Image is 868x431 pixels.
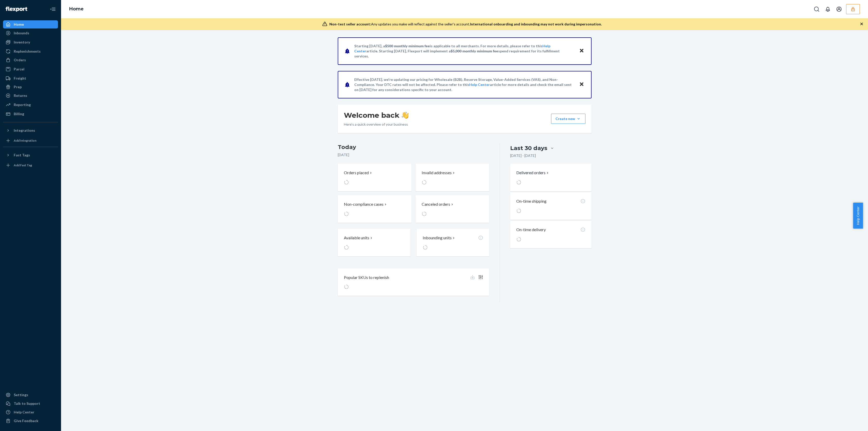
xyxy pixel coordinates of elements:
[3,83,58,91] a: Prep
[14,111,24,116] div: Billing
[578,47,585,55] button: Close
[3,110,58,118] a: Billing
[14,49,41,54] div: Replenishments
[14,138,36,143] div: Add Integration
[853,203,863,229] button: Help Center
[578,81,585,88] button: Close
[329,22,371,26] span: Non-test seller account:
[354,77,574,92] p: Effective [DATE], we're updating our pricing for Wholesale (B2B), Reserve Storage, Value-Added Se...
[416,195,489,223] button: Canceled orders
[3,56,58,64] a: Orders
[3,399,58,408] button: Talk to Support
[14,418,38,423] div: Give Feedback
[3,101,58,109] a: Reporting
[14,153,30,158] div: Fast Tags
[422,170,452,176] p: Invalid addresses
[3,408,58,416] a: Help Center
[344,275,389,280] p: Popular SKUs to replenish
[3,161,58,169] a: Add Fast Tag
[3,20,58,28] a: Home
[344,170,369,176] p: Orders placed
[385,44,430,48] span: $500 monthly minimum fee
[329,22,602,27] div: Any updates you make will reflect against the seller's account.
[516,227,546,233] p: On-time delivery
[3,65,58,73] a: Parcel
[510,144,547,152] div: Last 30 days
[3,137,58,145] a: Add Integration
[14,93,27,98] div: Returns
[3,47,58,55] a: Replenishments
[516,198,547,204] p: On-time shipping
[451,49,498,53] span: $5,000 monthly minimum fee
[338,164,411,191] button: Orders placed
[6,7,27,12] img: Flexport logo
[3,74,58,82] a: Freight
[344,111,409,120] h1: Welcome back
[14,392,28,397] div: Settings
[812,4,822,14] button: Open Search Box
[65,2,88,17] ol: breadcrumbs
[3,38,58,46] a: Inventory
[14,410,34,415] div: Help Center
[834,4,844,14] button: Open account menu
[344,122,409,127] p: Here’s a quick overview of your business
[3,126,58,135] button: Integrations
[14,102,31,107] div: Reporting
[344,235,369,241] p: Available units
[402,112,409,119] img: hand-wave emoji
[416,164,489,191] button: Invalid addresses
[14,40,30,45] div: Inventory
[344,201,384,207] p: Non-compliance cases
[3,417,58,425] button: Give Feedback
[14,57,26,63] div: Orders
[14,31,29,36] div: Inbounds
[14,84,22,90] div: Prep
[510,153,536,158] p: [DATE] - [DATE]
[338,229,410,256] button: Available units
[14,128,35,133] div: Integrations
[14,76,26,81] div: Freight
[338,143,490,151] h3: Today
[3,29,58,37] a: Inbounds
[422,201,450,207] p: Canceled orders
[823,4,833,14] button: Open notifications
[423,235,452,241] p: Inbounding units
[14,22,24,27] div: Home
[338,195,411,223] button: Non-compliance cases
[14,163,32,167] div: Add Fast Tag
[470,22,602,26] span: International onboarding and inbounding may not work during impersonation.
[551,114,585,124] button: Create new
[338,152,490,157] p: [DATE]
[516,170,550,176] button: Delivered orders
[3,391,58,399] a: Settings
[3,92,58,100] a: Returns
[354,43,574,59] p: Starting [DATE], a is applicable to all merchants. For more details, please refer to this article...
[3,151,58,159] button: Fast Tags
[14,67,24,72] div: Parcel
[48,4,58,14] button: Close Navigation
[469,82,490,87] a: Help Center
[417,229,489,256] button: Inbounding units
[69,6,84,12] a: Home
[14,401,40,406] div: Talk to Support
